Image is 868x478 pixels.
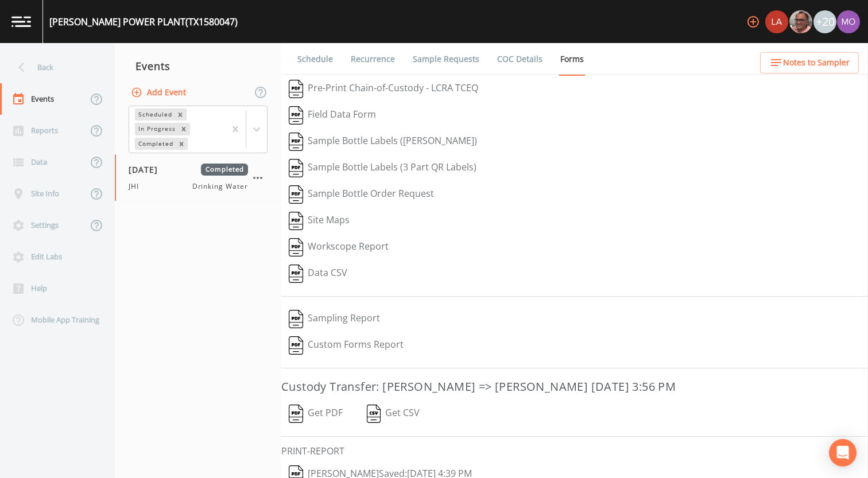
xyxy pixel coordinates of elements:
img: svg%3e [289,106,303,125]
div: In Progress [135,123,177,135]
h3: Custody Transfer: [PERSON_NAME] => [PERSON_NAME] [DATE] 3:56 PM [281,378,868,396]
img: svg%3e [367,405,381,423]
div: Remove Scheduled [174,108,187,121]
button: Notes to Sampler [760,52,859,73]
img: svg%3e [289,310,303,328]
div: Remove In Progress [177,123,190,135]
a: [DATE]CompletedJHIDrinking Water [115,154,281,201]
button: Sample Bottle Labels ([PERSON_NAME]) [281,129,485,155]
button: Sampling Report [281,306,387,332]
button: Data CSV [281,261,355,287]
div: +20 [813,10,836,33]
button: Pre-Print Chain-of-Custody - LCRA TCEQ [281,76,486,102]
span: Drinking Water [192,181,248,192]
a: Sample Requests [411,43,481,75]
img: svg%3e [289,336,303,355]
img: svg%3e [289,80,303,98]
img: 4e251478aba98ce068fb7eae8f78b90c [837,10,860,33]
div: Lauren Saenz [765,10,789,33]
img: svg%3e [289,185,303,204]
div: Open Intercom Messenger [829,439,857,467]
span: Notes to Sampler [783,56,850,70]
div: Events [115,52,281,80]
a: Forms [559,43,586,76]
span: JHI [129,181,146,192]
a: Recurrence [349,43,397,75]
h6: PRINT-REPORT [281,446,868,457]
img: logo [11,16,31,27]
img: e2d790fa78825a4bb76dcb6ab311d44c [789,10,812,33]
button: Workscope Report [281,234,396,261]
div: Remove Completed [175,138,188,150]
img: svg%3e [289,238,303,257]
button: Sample Bottle Labels (3 Part QR Labels) [281,155,484,181]
button: Custom Forms Report [281,332,411,359]
button: Sample Bottle Order Request [281,181,441,208]
div: Mike Franklin [789,10,813,33]
button: Get PDF [281,401,350,427]
img: cf6e799eed601856facf0d2563d1856d [765,10,788,33]
a: Schedule [296,43,335,75]
img: svg%3e [289,265,303,283]
img: svg%3e [289,133,303,151]
button: Get CSV [359,401,428,427]
div: Completed [135,138,175,150]
button: Add Event [129,82,191,103]
div: Scheduled [135,108,174,121]
a: COC Details [495,43,544,75]
img: svg%3e [289,405,303,423]
button: Site Maps [281,208,357,234]
button: Field Data Form [281,102,383,129]
span: Completed [201,164,248,176]
div: [PERSON_NAME] POWER PLANT (TX1580047) [49,15,238,29]
img: svg%3e [289,212,303,230]
span: [DATE] [129,164,166,176]
img: svg%3e [289,159,303,177]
